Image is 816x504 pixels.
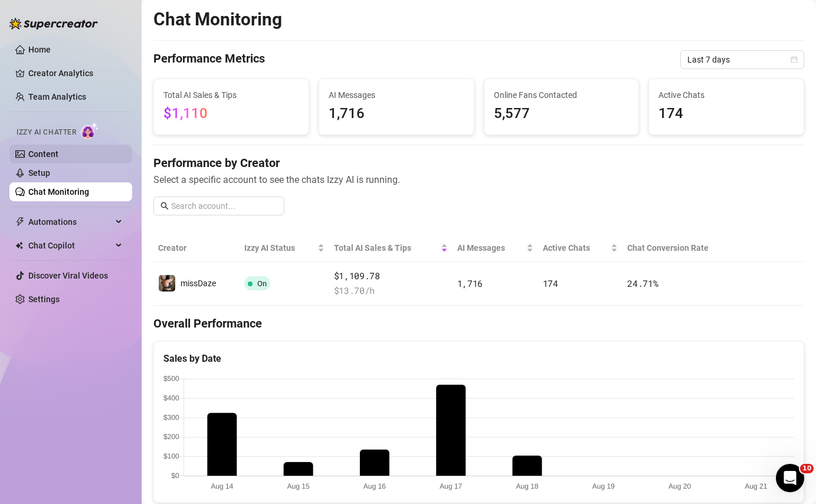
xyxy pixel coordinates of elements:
[181,279,216,288] span: missDaze
[28,271,108,280] a: Discover Viral Videos
[329,103,464,125] span: 1,716
[800,464,814,473] span: 10
[81,122,99,139] img: AI Chatter
[153,8,282,31] h2: Chat Monitoring
[687,51,797,68] span: Last 7 days
[28,236,112,255] span: Chat Copilot
[334,269,448,283] span: $1,109.78
[28,168,50,178] a: Setup
[494,103,630,125] span: 5,577
[457,241,524,254] span: AI Messages
[627,277,658,289] span: 24.71 %
[494,89,630,102] span: Online Fans Contacted
[334,284,448,298] span: $ 13.70 /h
[28,92,86,102] a: Team Analytics
[28,64,123,83] a: Creator Analytics
[453,234,538,262] th: AI Messages
[622,234,739,262] th: Chat Conversion Rate
[791,56,798,63] span: calendar
[15,217,25,227] span: thunderbolt
[163,351,794,366] div: Sales by Date
[17,127,76,138] span: Izzy AI Chatter
[153,172,804,187] span: Select a specific account to see the chats Izzy AI is running.
[329,89,464,102] span: AI Messages
[329,234,453,262] th: Total AI Sales & Tips
[159,275,175,292] img: missDaze
[9,18,98,30] img: logo-BBDzfeDw.svg
[15,241,23,250] img: Chat Copilot
[334,241,438,254] span: Total AI Sales & Tips
[160,202,169,210] span: search
[538,234,623,262] th: Active Chats
[28,212,112,231] span: Automations
[776,464,804,492] iframe: Intercom live chat
[543,277,558,289] span: 174
[28,294,60,304] a: Settings
[28,187,89,197] a: Chat Monitoring
[257,279,267,288] span: On
[28,149,58,159] a: Content
[658,89,794,102] span: Active Chats
[240,234,329,262] th: Izzy AI Status
[153,315,804,332] h4: Overall Performance
[163,89,299,102] span: Total AI Sales & Tips
[28,45,51,54] a: Home
[244,241,314,254] span: Izzy AI Status
[153,234,240,262] th: Creator
[153,50,265,69] h4: Performance Metrics
[543,241,609,254] span: Active Chats
[163,105,208,122] span: $1,110
[658,103,794,125] span: 174
[457,277,483,289] span: 1,716
[171,199,277,212] input: Search account...
[153,155,804,171] h4: Performance by Creator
